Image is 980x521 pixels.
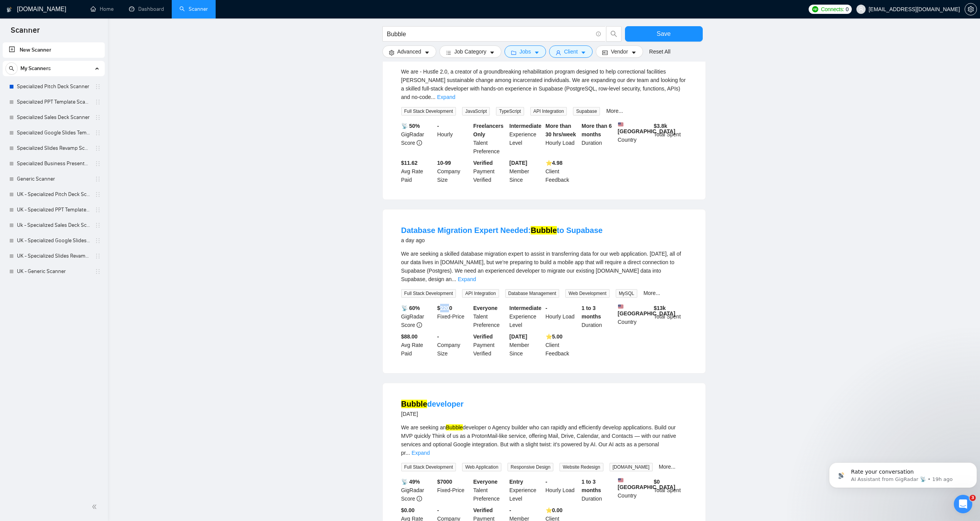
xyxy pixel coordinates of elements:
span: Website Redesign [560,463,603,471]
div: We are seeking an developer o Agency builder who can rapidly and efficiently develop applications... [401,423,687,457]
a: setting [965,6,977,12]
span: Jobs [519,47,531,56]
li: My Scanners [3,61,105,279]
b: Verified [473,160,493,166]
a: More... [606,108,623,114]
span: holder [95,191,101,198]
iframe: Intercom notifications message [826,446,980,500]
b: [GEOGRAPHIC_DATA] [618,304,675,317]
span: holder [95,161,101,167]
span: info-circle [417,322,422,328]
a: Database Migration Expert Needed:Bubbleto Supabase [401,226,603,235]
li: New Scanner [3,42,105,58]
div: Client Feedback [544,332,580,358]
img: 🇺🇸 [618,122,623,127]
b: $ 0 [654,479,660,485]
div: Talent Preference [472,122,508,156]
div: Avg Rate Paid [400,332,436,358]
span: Web Application [462,463,501,471]
div: Hourly Load [544,477,580,503]
a: Expand [458,276,476,282]
a: UK - Specialized Pitch Deck Scanner [17,187,90,202]
span: folder [511,50,516,55]
div: Payment Verified [472,159,508,184]
div: Payment Verified [472,332,508,358]
a: New Scanner [9,42,99,58]
b: $ 3.8k [654,123,667,129]
b: 📡 50% [401,123,420,129]
a: Expand [437,94,455,100]
a: Specialized PPT Template Scanner [17,94,90,110]
a: Specialized Slides Revamp Scanner [17,141,90,156]
b: 10-99 [437,160,451,166]
a: More... [643,290,660,296]
b: Entry [509,479,523,485]
a: searchScanner [179,6,208,12]
span: API Integration [530,107,567,116]
div: Total Spent [652,477,689,503]
span: Database Management [505,289,560,298]
b: Intermediate [509,123,541,129]
div: Hourly Load [544,304,580,329]
div: Country [616,477,652,503]
b: [GEOGRAPHIC_DATA] [618,477,675,490]
mark: Bubble [401,400,427,408]
span: JavaScript [462,107,490,116]
span: MySQL [616,289,637,298]
div: [DATE] [401,409,464,419]
b: ⭐️ 0.00 [546,507,563,513]
button: setting [965,3,977,15]
div: Hourly [436,122,472,156]
b: Everyone [473,305,498,311]
div: Duration [580,122,616,156]
b: [DATE] [509,333,527,340]
a: homeHome [90,6,114,12]
span: Full Stack Development [401,289,456,298]
span: We are seeking a skilled database migration expert to assist in transferring data for our web app... [401,251,681,282]
b: 1 to 3 months [581,479,601,493]
span: holder [95,145,101,151]
b: Freelancers Only [473,123,504,137]
button: settingAdvancedcaret-down [382,45,436,58]
b: Intermediate [509,305,541,311]
div: Company Size [436,159,472,184]
div: Client Feedback [544,159,580,184]
a: UK - Specialized Google Slides Template Scanner [17,233,90,248]
span: user [556,50,561,55]
div: a day ago [401,236,603,245]
span: caret-down [581,50,586,55]
button: idcardVendorcaret-down [596,45,643,58]
div: We are - Hustle 2.0, a creator of a groundbreaking rehabilitation program designed to help correc... [401,67,687,101]
input: Search Freelance Jobs... [387,29,593,39]
span: holder [95,84,101,90]
button: barsJob Categorycaret-down [439,45,501,58]
button: Save [625,26,703,42]
b: - [546,479,548,485]
div: Company Size [436,332,472,358]
span: Responsive Design [508,463,553,471]
div: We are seeking a skilled database migration expert to assist in transferring data for our web app... [401,250,687,283]
div: Avg Rate Paid [400,159,436,184]
b: - [546,305,548,311]
a: Specialized Pitch Deck Scanner [17,79,90,94]
div: Fixed-Price [436,477,472,503]
img: upwork-logo.png [812,6,818,12]
b: ⭐️ 4.98 [546,160,563,166]
span: Full Stack Development [401,107,456,116]
span: caret-down [534,50,539,55]
span: info-circle [596,32,601,37]
b: 📡 49% [401,479,420,485]
span: ... [452,276,456,282]
span: user [858,7,864,12]
span: 3 [970,495,976,501]
span: My Scanners [20,61,51,76]
b: Everyone [473,479,498,485]
a: Bubbledeveloper [401,400,464,408]
div: Total Spent [652,122,689,156]
b: $ 2200 [437,305,452,311]
a: Specialized Google Slides Template Scanner [17,125,90,141]
img: logo [7,3,12,16]
a: Specialized Sales Deck Scanner [17,110,90,125]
